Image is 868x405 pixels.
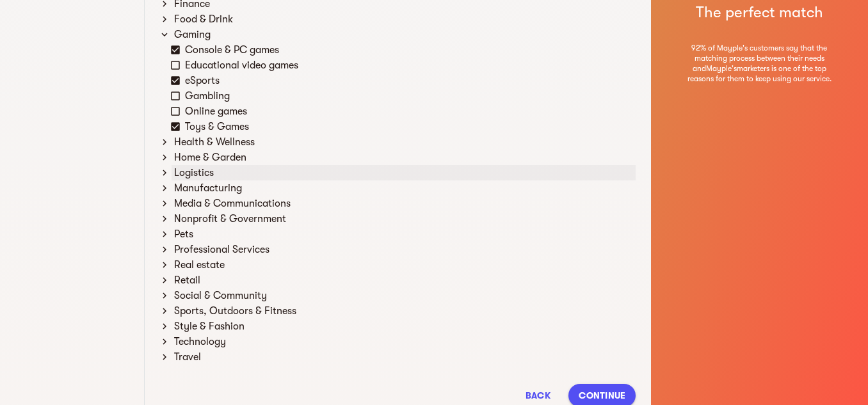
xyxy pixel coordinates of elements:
[172,27,636,42] div: Gaming
[172,334,636,349] div: Technology
[182,88,636,104] div: Gambling
[182,119,636,134] div: Toys & Games
[172,257,636,273] div: Real estate
[172,273,636,288] div: Retail
[182,104,636,119] div: Online games
[172,196,636,211] div: Media & Communications
[172,134,636,150] div: Health & Wellness
[172,211,636,226] div: Nonprofit & Government
[579,388,625,403] span: Continue
[686,43,833,84] span: 92% of Mayple's customers say that the matching process between their needs and Mayple's marketer...
[182,58,636,73] div: Educational video games
[172,288,636,303] div: Social & Community
[172,180,636,196] div: Manufacturing
[172,150,636,165] div: Home & Garden
[172,12,636,27] div: Food & Drink
[172,165,636,180] div: Logistics
[172,319,636,334] div: Style & Fashion
[172,226,636,242] div: Pets
[172,242,636,257] div: Professional Services
[172,303,636,319] div: Sports, Outdoors & Fitness
[522,388,553,403] span: Back
[696,2,823,22] h5: The perfect match
[172,349,636,365] div: Travel
[182,73,636,88] div: eSports
[182,42,636,58] div: Console & PC games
